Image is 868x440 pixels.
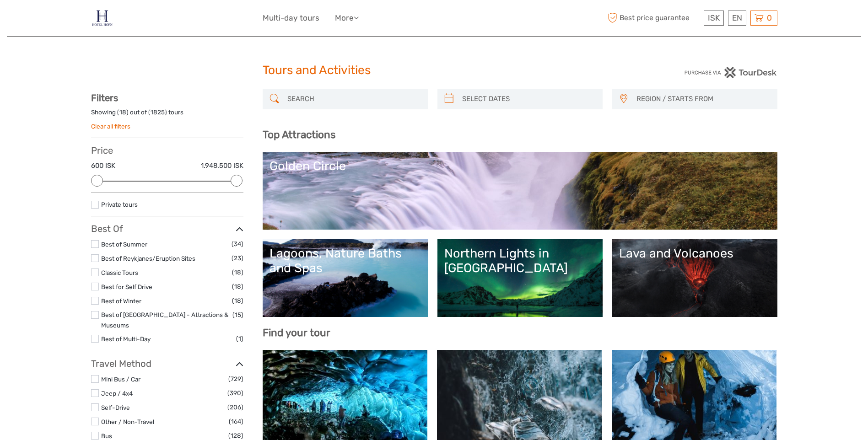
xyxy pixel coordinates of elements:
[270,246,421,276] div: Lagoons, Nature Baths and Spas
[632,91,773,107] button: REGION / STARTS FROM
[270,159,771,223] a: Golden Circle
[228,374,243,384] span: (729)
[101,201,138,208] a: Private tours
[684,67,777,78] img: PurchaseViaTourDesk.png
[91,108,243,122] div: Showing ( ) out of ( ) tours
[606,11,701,26] span: Best price guarantee
[232,310,243,320] span: (15)
[270,246,421,310] a: Lagoons, Nature Baths and Spas
[101,297,141,305] a: Best of Winter
[232,281,243,292] span: (18)
[101,255,195,262] a: Best of Reykjanes/Eruption Sites
[619,246,771,310] a: Lava and Volcanoes
[91,7,113,29] img: 686-49135f22-265b-4450-95ba-bc28a5d02e86_logo_small.jpg
[263,11,319,25] a: Multi-day tours
[236,333,243,344] span: (1)
[766,13,773,22] span: 0
[263,63,606,78] h1: Tours and Activities
[119,108,126,117] label: 18
[91,358,243,369] h3: Travel Method
[91,92,118,103] strong: Filters
[201,161,243,171] label: 1.948.500 ISK
[335,11,359,25] a: More
[101,418,154,425] a: Other / Non-Travel
[444,246,596,310] a: Northern Lights in [GEOGRAPHIC_DATA]
[101,269,138,276] a: Classic Tours
[284,91,423,107] input: SEARCH
[232,239,243,249] span: (34)
[101,432,112,440] a: Bus
[229,416,243,427] span: (164)
[151,108,165,117] label: 1825
[101,335,151,343] a: Best of Multi-Day
[91,145,243,156] h3: Price
[708,13,720,22] span: ISK
[444,246,596,276] div: Northern Lights in [GEOGRAPHIC_DATA]
[91,123,130,130] a: Clear all filters
[232,253,243,263] span: (23)
[91,223,243,234] h3: Best Of
[101,404,130,411] a: Self-Drive
[263,327,330,339] b: Find your tour
[101,241,147,248] a: Best of Summer
[101,376,140,383] a: Mini Bus / Car
[101,311,228,329] a: Best of [GEOGRAPHIC_DATA] - Attractions & Museums
[232,295,243,306] span: (18)
[227,402,243,413] span: (206)
[232,267,243,278] span: (18)
[227,388,243,398] span: (390)
[270,159,771,173] div: Golden Circle
[263,129,335,141] b: Top Attractions
[458,91,598,107] input: SELECT DATES
[91,161,115,171] label: 600 ISK
[101,390,133,397] a: Jeep / 4x4
[101,283,152,290] a: Best for Self Drive
[619,246,771,261] div: Lava and Volcanoes
[728,11,746,26] div: EN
